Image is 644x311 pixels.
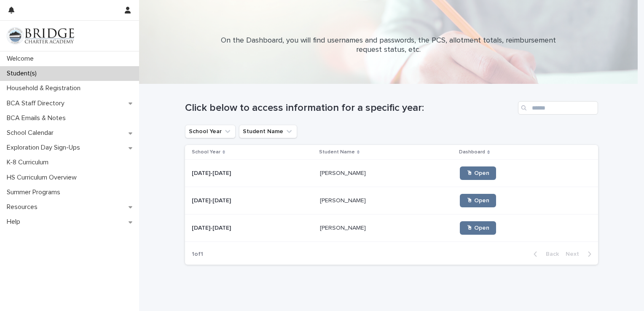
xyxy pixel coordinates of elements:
p: Exploration Day Sign-Ups [3,144,87,152]
p: Household & Registration [3,84,87,92]
tr: [DATE]-[DATE][DATE]-[DATE] [PERSON_NAME][PERSON_NAME] 🖱 Open [185,160,598,187]
p: School Year [192,147,220,157]
p: BCA Emails & Notes [3,114,72,122]
p: BCA Staff Directory [3,99,71,107]
p: [DATE]-[DATE] [192,196,233,204]
span: Back [541,251,559,257]
span: 🖱 Open [467,170,489,176]
tr: [DATE]-[DATE][DATE]-[DATE] [PERSON_NAME][PERSON_NAME] 🖱 Open [185,187,598,214]
p: [DATE]-[DATE] [192,168,233,177]
button: Back [527,250,562,258]
p: Welcome [3,55,40,63]
img: V1C1m3IdTEidaUdm9Hs0 [7,27,74,44]
a: 🖱 Open [460,166,496,180]
p: On the Dashboard, you will find usernames and passwords, the PCS, allotment totals, reimbursement... [220,36,557,54]
tr: [DATE]-[DATE][DATE]-[DATE] [PERSON_NAME][PERSON_NAME] 🖱 Open [185,214,598,242]
h1: Click below to access information for a specific year: [185,102,515,114]
p: [PERSON_NAME] [320,168,368,177]
span: 🖱 Open [467,225,489,231]
p: [DATE]-[DATE] [192,223,233,232]
a: 🖱 Open [460,221,496,235]
p: Student(s) [3,70,43,78]
button: Student Name [239,125,297,138]
p: Dashboard [459,147,485,157]
span: 🖱 Open [467,198,489,204]
p: Help [3,218,27,226]
p: Summer Programs [3,188,67,196]
p: 1 of 1 [185,244,210,265]
a: 🖱 Open [460,194,496,207]
p: Resources [3,203,44,211]
button: School Year [185,125,236,138]
p: [PERSON_NAME] [320,196,368,204]
input: Search [518,101,598,115]
p: Student Name [319,147,355,157]
p: K-8 Curriculum [3,158,55,166]
span: Next [566,251,584,257]
p: School Calendar [3,129,60,137]
button: Next [562,250,598,258]
p: HS Curriculum Overview [3,174,83,182]
p: [PERSON_NAME] [320,223,368,232]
